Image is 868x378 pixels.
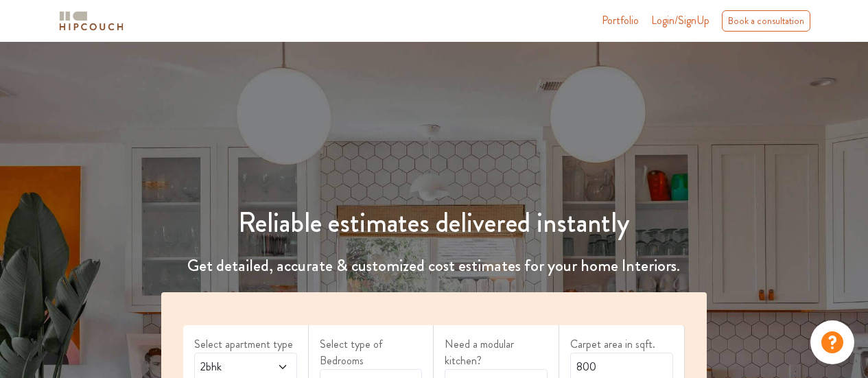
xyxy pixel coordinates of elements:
[570,336,673,353] label: Carpet area in sqft.
[445,336,548,369] label: Need a modular kitchen?
[651,12,709,28] span: Login/SignUp
[722,10,810,32] div: Book a consultation
[320,336,423,369] label: Select type of Bedrooms
[198,359,266,375] span: 2bhk
[194,336,297,353] label: Select apartment type
[602,12,639,29] a: Portfolio
[57,5,126,36] span: logo-horizontal.svg
[57,9,126,33] img: logo-horizontal.svg
[153,206,715,239] h1: Reliable estimates delivered instantly
[153,256,715,276] h4: Get detailed, accurate & customized cost estimates for your home Interiors.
